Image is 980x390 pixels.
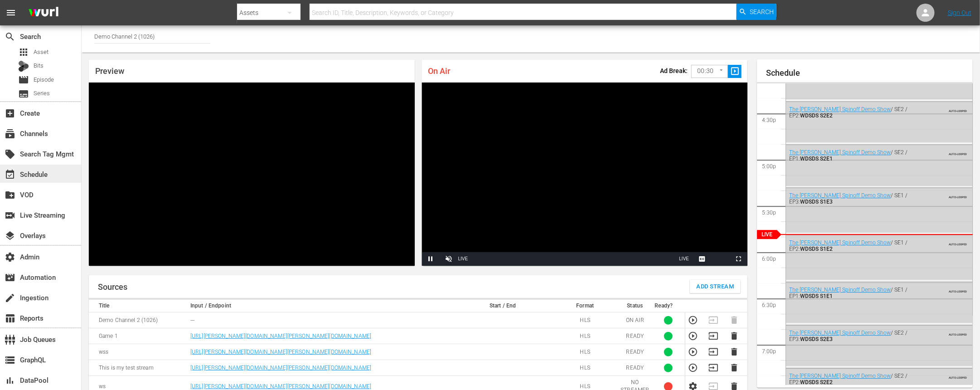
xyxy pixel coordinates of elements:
[18,88,29,99] span: Series
[552,300,618,312] th: Format
[693,252,711,266] button: Captions
[800,336,833,342] span: WDSDS S2E3
[737,4,776,20] button: Search
[190,349,371,355] a: [URL][PERSON_NAME][DOMAIN_NAME][PERSON_NAME][DOMAIN_NAME]
[675,252,693,266] button: Seek to live, currently playing live
[789,287,926,299] div: / SE1 / EP1:
[34,61,44,70] span: Bits
[98,283,127,292] h1: Sources
[5,375,15,386] span: DataPool
[34,48,49,57] span: Asset
[5,190,15,200] span: VOD
[729,347,739,357] button: Delete
[5,7,16,18] span: menu
[949,191,967,199] span: AUTO-LOOPED
[652,300,685,312] th: Ready?
[789,330,891,336] a: The [PERSON_NAME] Spinoff Demo Show
[618,344,652,360] td: READY
[422,83,748,266] div: Video Player
[5,292,15,303] span: Ingestion
[89,328,188,344] td: Game 1
[730,66,740,77] span: slideshow_sharp
[5,149,15,160] span: Search Tag Mgmt
[688,347,698,357] button: Preview Stream
[34,75,54,84] span: Episode
[789,106,891,112] a: The [PERSON_NAME] Spinoff Demo Show
[800,199,833,205] span: WDSDS S1E3
[688,363,698,373] button: Preview Stream
[691,63,728,80] div: 00:30
[789,192,926,205] div: / SE1 / EP3:
[948,9,971,16] a: Sign Out
[552,328,618,344] td: HLS
[5,355,15,366] span: GraphQL
[89,83,415,266] div: Video Player
[89,300,188,312] th: Title
[729,363,739,373] button: Delete
[5,108,15,119] span: Create
[800,246,833,252] span: WDSDS S1E2
[708,347,718,357] button: Transition
[697,282,734,292] span: Add Stream
[789,373,926,385] div: / SE2 / EP2:
[552,344,618,360] td: HLS
[789,239,926,252] div: / SE1 / EP2:
[949,372,967,379] span: AUTO-LOOPED
[711,252,729,266] button: Picture-in-Picture
[800,112,833,119] span: WDSDS S2E2
[190,365,371,371] a: [URL][PERSON_NAME][DOMAIN_NAME][PERSON_NAME][DOMAIN_NAME]
[949,148,967,156] span: AUTO-LOOPED
[552,360,618,376] td: HLS
[440,252,458,266] button: Unmute
[188,300,453,312] th: Input / Endpoint
[5,252,15,263] span: Admin
[618,300,652,312] th: Status
[89,344,188,360] td: wss
[5,31,15,42] span: Search
[89,360,188,376] td: This is my test stream
[708,363,718,373] button: Transition
[5,128,15,139] span: Channels
[729,252,747,266] button: Fullscreen
[95,66,124,76] span: Preview
[800,293,833,299] span: WDSDS S1E1
[422,252,440,266] button: Pause
[18,61,29,72] div: Bits
[789,192,891,199] a: The [PERSON_NAME] Spinoff Demo Show
[789,149,926,162] div: / SE2 / EP1:
[789,287,891,293] a: The [PERSON_NAME] Spinoff Demo Show
[618,360,652,376] td: READY
[34,89,50,98] span: Series
[679,256,689,261] span: LIVE
[5,230,15,241] span: Overlays
[789,330,926,342] div: / SE2 / EP3:
[5,169,15,180] span: Schedule
[789,149,891,156] a: The [PERSON_NAME] Spinoff Demo Show
[949,329,967,336] span: AUTO-LOOPED
[800,156,833,162] span: WDSDS S2E1
[5,210,15,221] span: Live Streaming
[766,68,973,78] h1: Schedule
[800,379,833,385] span: WDSDS S2E2
[5,272,15,283] span: Automation
[18,74,29,85] span: Episode
[618,328,652,344] td: READY
[458,252,468,266] div: LIVE
[552,312,618,328] td: HLS
[190,333,371,339] a: [URL][PERSON_NAME][DOMAIN_NAME][PERSON_NAME][DOMAIN_NAME]
[453,300,552,312] th: Start / End
[22,2,65,24] img: ans4CAIJ8jUAAAAAAAAAAAAAAAAAAAAAAAAgQb4GAAAAAAAAAAAAAAAAAAAAAAAAJMjXAAAAAAAAAAAAAAAAAAAAAAAAgAT5G...
[18,47,29,58] span: Asset
[188,312,453,328] td: ---
[618,312,652,328] td: ON AIR
[750,4,774,20] span: Search
[89,312,188,328] td: Demo Channel 2 (1026)
[949,286,967,293] span: AUTO-LOOPED
[949,239,967,246] span: AUTO-LOOPED
[690,280,741,293] button: Add Stream
[5,313,15,324] span: Reports
[688,315,698,325] button: Preview Stream
[190,383,371,390] a: [URL][PERSON_NAME][DOMAIN_NAME][PERSON_NAME][DOMAIN_NAME]
[789,106,926,119] div: / SE2 / EP2:
[5,334,15,345] span: Job Queues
